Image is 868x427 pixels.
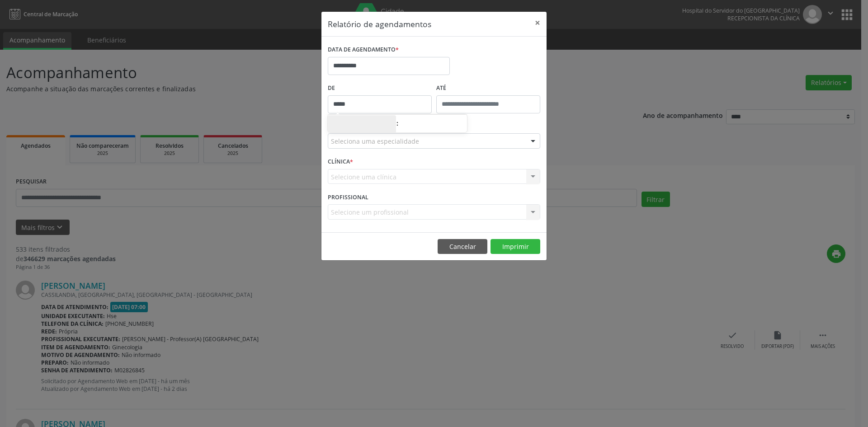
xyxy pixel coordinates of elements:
input: Hour [328,115,396,133]
button: Cancelar [438,239,487,254]
label: PROFISSIONAL [328,190,368,204]
label: ATÉ [436,81,540,95]
button: Imprimir [491,239,540,254]
input: Minute [399,115,467,133]
button: Close [528,12,547,34]
label: DATA DE AGENDAMENTO [328,43,399,57]
label: De [328,81,432,95]
span: : [396,114,399,132]
h5: Relatório de agendamentos [328,18,431,30]
span: Seleciona uma especialidade [331,136,419,146]
label: CLÍNICA [328,155,353,169]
